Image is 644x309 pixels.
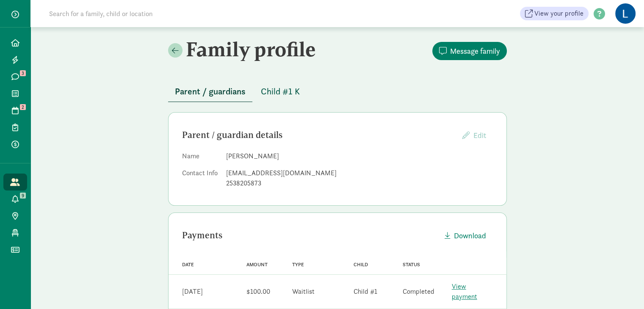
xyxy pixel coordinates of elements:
span: Status [403,262,420,268]
span: Date [182,262,194,268]
a: View payment [452,282,477,301]
div: $100.00 [246,287,270,297]
input: Search for a family, child or location [44,5,282,22]
span: Edit [473,130,486,140]
button: Child #1 K [254,81,307,102]
span: Download [454,230,486,241]
button: Download [438,226,493,245]
span: Child [354,262,368,268]
div: Parent / guardian details [182,128,456,142]
button: Parent / guardians [168,81,252,102]
span: 9 [20,193,26,199]
span: View your profile [534,8,583,19]
a: Parent / guardians [168,87,252,97]
span: 3 [20,70,26,76]
dt: Name [182,151,219,165]
a: 3 [3,68,27,85]
div: [DATE] [182,287,203,297]
button: Message family [432,42,507,60]
button: Edit [456,126,493,144]
span: Type [292,262,304,268]
h2: Family profile [168,37,336,61]
span: 2 [20,104,26,110]
a: 2 [3,102,27,119]
span: Amount [246,262,268,268]
span: Parent / guardians [175,85,246,98]
dd: [PERSON_NAME] [226,151,493,161]
div: [EMAIL_ADDRESS][DOMAIN_NAME] [226,168,493,178]
span: Message family [450,45,500,57]
div: Completed [403,287,434,297]
a: 9 [3,190,27,207]
div: Child #1 [354,287,377,297]
div: Payments [182,229,438,242]
dt: Contact Info [182,168,219,192]
div: 2538205873 [226,178,493,188]
a: View your profile [520,7,589,20]
div: Waitlist [292,287,315,297]
iframe: Chat Widget [602,268,644,309]
span: Child #1 K [261,85,300,98]
a: Child #1 K [254,87,307,97]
